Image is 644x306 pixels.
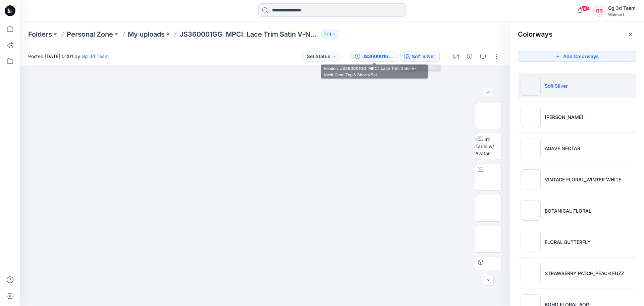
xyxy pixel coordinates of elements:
p: [PERSON_NAME] [545,114,583,121]
div: G3 [593,5,605,17]
img: STRAWBERRY PATCH_PEACH FUZZ [521,263,541,283]
p: BOTANICAL FLORAL [545,207,591,214]
img: VINTAGE FLORAL_WINTER WHITE [521,169,541,189]
a: Gg 3d Team [82,53,109,59]
p: Soft Silver [545,82,568,89]
button: JS360001GG_MPCI_Lace Trim Satin V-Neck Cami Top & Shorts Set [351,51,397,62]
div: JS360001GG_MPCI_Lace Trim Satin V-Neck Cami Top & Shorts Set [362,53,393,60]
img: FLORAL BUTTERFLY [521,232,541,252]
p: 1 [329,31,331,38]
p: STRAWBERRY PATCH_PEACH FUZZ [545,270,624,277]
button: Soft Silver [400,51,440,62]
img: Soft Silver [521,76,541,96]
div: Walmart [608,12,636,17]
span: Posted [DATE] 01:01 by [28,53,109,60]
button: 1 [321,30,339,39]
img: AGAVE NECTAR [521,138,541,158]
span: 99+ [580,6,590,11]
p: FLORAL BUTTERFLY [545,238,591,246]
a: Personal Zone [67,30,113,39]
p: JS360001GG_MPCI_Lace Trim Satin V-Neck Cami Top & Shorts Set [179,30,318,39]
img: BOTANICAL FLORAL [521,201,541,221]
a: Folders [28,30,52,39]
img: BERRY MAUVE [521,107,541,127]
img: Turn Table w/ Avatar [475,136,501,157]
p: VINTAGE FLORAL_WINTER WHITE [545,176,621,183]
a: My uploads [128,30,165,39]
button: Details [464,51,475,62]
div: Soft Silver [412,53,435,60]
button: Add Colorways [518,51,636,62]
p: AGAVE NECTAR [545,145,580,152]
div: Gg 3d Team [608,4,636,12]
h2: Colorways [518,30,552,38]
